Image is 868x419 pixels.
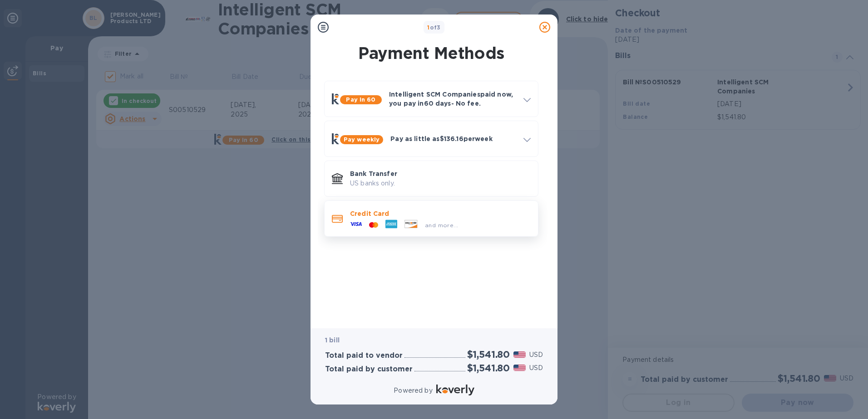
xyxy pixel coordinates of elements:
[513,351,526,358] img: USD
[425,222,458,229] span: and more...
[529,350,543,360] p: USD
[436,385,474,395] img: Logo
[322,44,540,63] h1: Payment Methods
[344,136,380,143] b: Pay weekly
[350,169,531,178] p: Bank Transfer
[325,351,403,360] h3: Total paid to vendor
[325,365,413,374] h3: Total paid by customer
[427,24,441,31] b: of 3
[467,362,510,374] h2: $1,541.80
[389,90,516,108] p: Intelligent SCM Companies paid now, you pay in 60 days - No fee.
[427,24,429,31] span: 1
[350,179,531,188] p: US banks only.
[325,336,340,344] b: 1 bill
[350,209,531,218] p: Credit Card
[390,134,516,143] p: Pay as little as $136.16 per week
[394,386,432,395] p: Powered by
[529,363,543,373] p: USD
[513,365,526,371] img: USD
[346,96,375,103] b: Pay in 60
[467,349,510,360] h2: $1,541.80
